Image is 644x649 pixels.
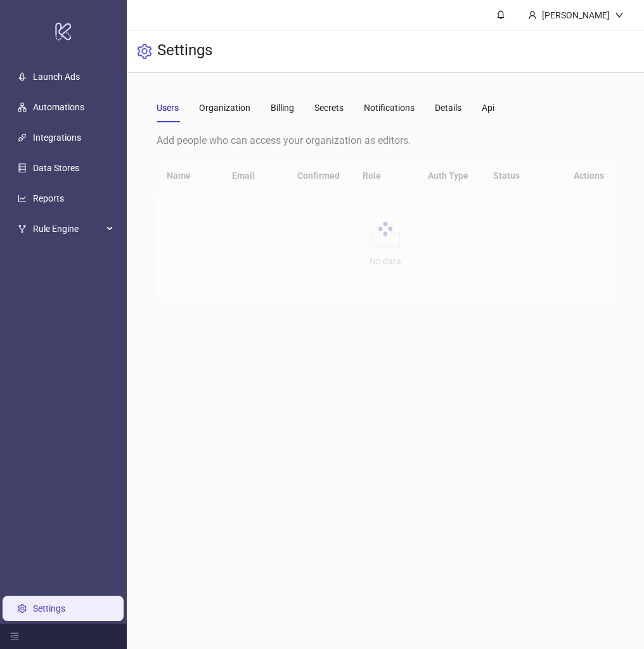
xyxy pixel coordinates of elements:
a: Launch Ads [33,72,80,82]
span: setting [137,44,152,59]
span: user [528,11,537,20]
div: Notifications [364,101,415,115]
a: Integrations [33,132,81,143]
span: menu-fold [10,632,19,641]
div: Users [157,101,179,115]
span: bell [496,10,505,19]
div: Details [435,101,461,115]
a: Automations [33,102,84,112]
div: Secrets [314,101,344,115]
a: Reports [33,193,64,203]
span: fork [18,224,27,233]
div: [PERSON_NAME] [537,8,615,22]
div: Billing [271,101,294,115]
div: Api [482,101,494,115]
span: Rule Engine [33,216,103,241]
div: Add people who can access your organization as editors. [157,132,614,148]
a: Data Stores [33,163,79,173]
a: Settings [33,603,65,614]
span: down [615,11,624,20]
div: Organization [199,101,250,115]
h3: Settings [157,41,212,62]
